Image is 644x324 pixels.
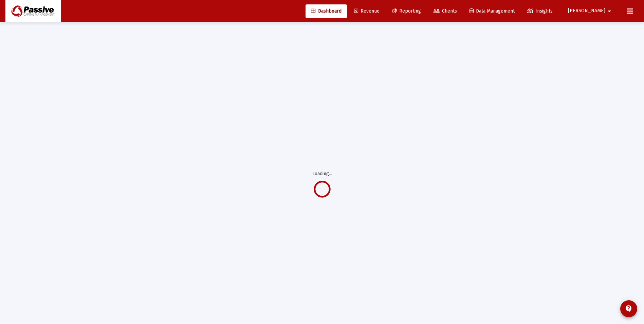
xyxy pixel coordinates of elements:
mat-icon: arrow_drop_down [605,4,613,18]
span: Reporting [392,8,421,14]
img: Dashboard [11,4,56,18]
span: Revenue [354,8,380,14]
mat-icon: contact_support [625,305,633,313]
a: Data Management [464,4,520,18]
a: Insights [522,4,558,18]
span: Dashboard [311,8,342,14]
span: Insights [527,8,553,14]
a: Reporting [387,4,426,18]
a: Revenue [349,4,385,18]
a: Dashboard [306,4,347,18]
a: Clients [428,4,462,18]
span: Clients [434,8,457,14]
span: Data Management [470,8,515,14]
button: [PERSON_NAME] [560,4,622,18]
span: [PERSON_NAME] [568,8,605,14]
